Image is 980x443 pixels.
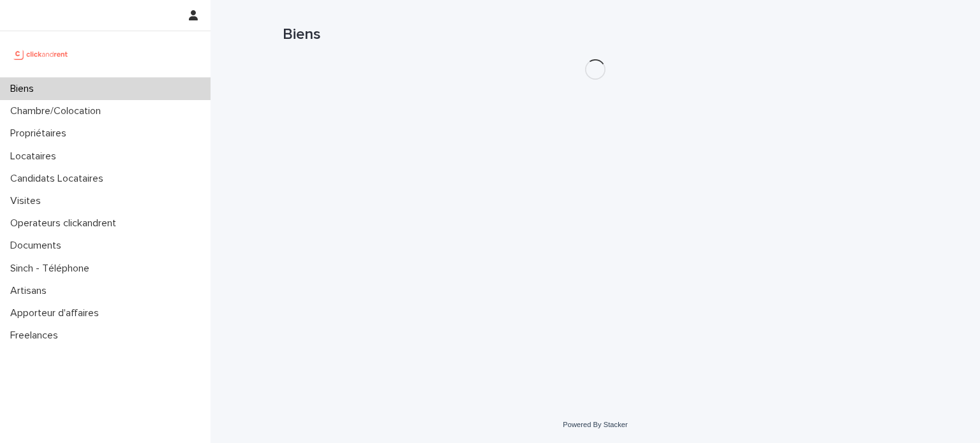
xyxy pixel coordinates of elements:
p: Freelances [5,330,68,342]
p: Chambre/Colocation [5,105,111,117]
h1: Biens [283,25,908,44]
p: Documents [5,240,71,252]
p: Locataires [5,150,66,163]
a: Powered By Stacker [563,421,627,428]
p: Operateurs clickandrent [5,217,126,229]
p: Propriétaires [5,127,77,140]
p: Apporteur d'affaires [5,307,109,319]
p: Biens [5,83,44,95]
p: Candidats Locataires [5,173,114,185]
p: Artisans [5,285,57,297]
p: Sinch - Téléphone [5,263,100,275]
img: UCB0brd3T0yccxBKYDjQ [10,41,72,67]
p: Visites [5,195,51,207]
